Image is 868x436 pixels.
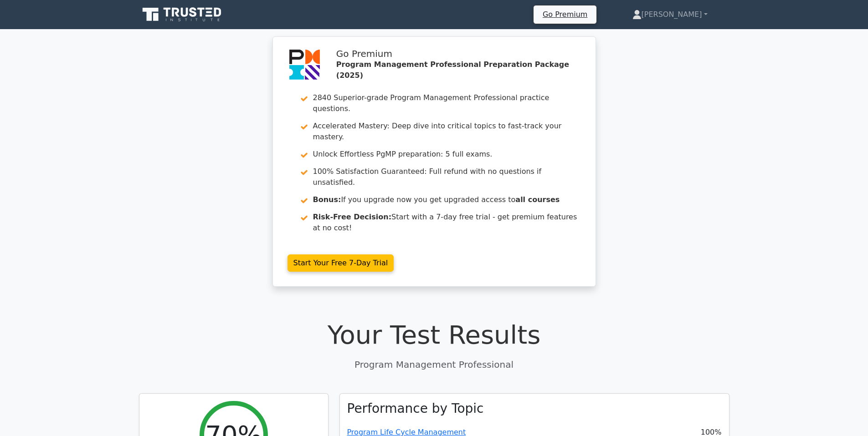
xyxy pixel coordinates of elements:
h1: Your Test Results [139,319,729,350]
h3: Performance by Topic [347,401,484,416]
a: [PERSON_NAME] [611,5,729,24]
p: Program Management Professional [139,358,729,371]
a: Start Your Free 7-Day Trial [288,254,394,272]
a: Go Premium [537,8,593,20]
